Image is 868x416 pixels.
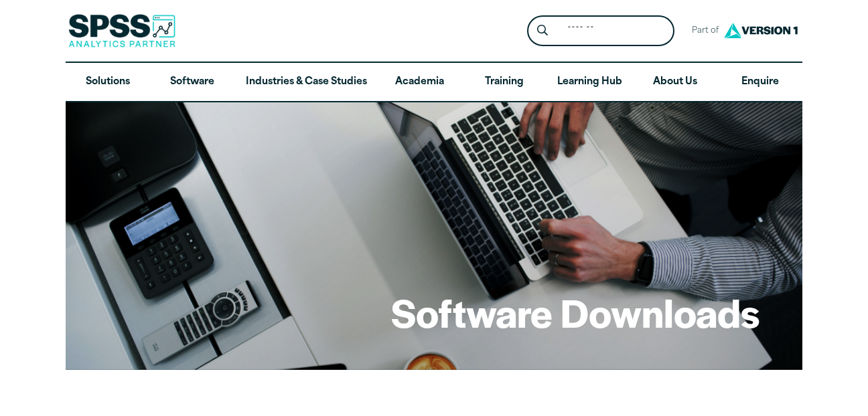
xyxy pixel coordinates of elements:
nav: Desktop version of site main menu [66,63,802,102]
a: Learning Hub [547,63,633,102]
h1: Software Downloads [391,286,759,338]
a: Training [462,63,547,102]
a: Enquire [718,63,802,102]
a: Industries & Case Studies [235,63,378,102]
button: Search magnifying glass icon [530,19,555,43]
form: Site Header Search Form [527,15,674,47]
img: SPSS Analytics Partner [68,14,175,47]
a: Solutions [66,63,150,102]
svg: Search magnifying glass icon [537,25,548,36]
span: Part of [685,21,721,41]
a: Software [150,63,234,102]
a: About Us [633,63,717,102]
img: Version1 Logo [721,18,801,43]
a: Academia [378,63,462,102]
